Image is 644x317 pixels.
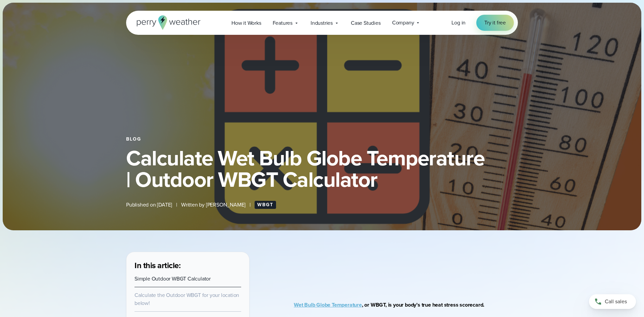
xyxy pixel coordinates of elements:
strong: , or WBGT, is your body’s true heat stress scorecard. [294,301,484,309]
span: How it Works [231,19,261,27]
span: Case Studies [351,19,381,27]
a: Case Studies [345,16,386,30]
a: Simple Outdoor WBGT Calculator [135,275,211,283]
a: Wet Bulb Globe Temperature [294,301,362,309]
span: Try it free [484,19,506,27]
span: Industries [311,19,333,27]
span: | [250,201,251,209]
div: Blog [126,137,518,142]
a: Try it free [476,15,514,31]
span: | [176,201,177,209]
span: Company [392,19,414,27]
span: Features [273,19,292,27]
a: Call sales [589,294,636,309]
h1: Calculate Wet Bulb Globe Temperature | Outdoor WBGT Calculator [126,147,518,190]
a: Log in [451,19,466,27]
span: Written by [PERSON_NAME] [181,201,246,209]
a: Calculate the Outdoor WBGT for your location below! [135,291,239,307]
h3: In this article: [135,260,241,271]
a: How it Works [226,16,267,30]
a: WBGT [255,201,276,209]
span: Published on [DATE] [126,201,172,209]
iframe: WBGT Explained: Listen as we break down all you need to know about WBGT Video [313,252,498,280]
span: Call sales [605,298,627,306]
